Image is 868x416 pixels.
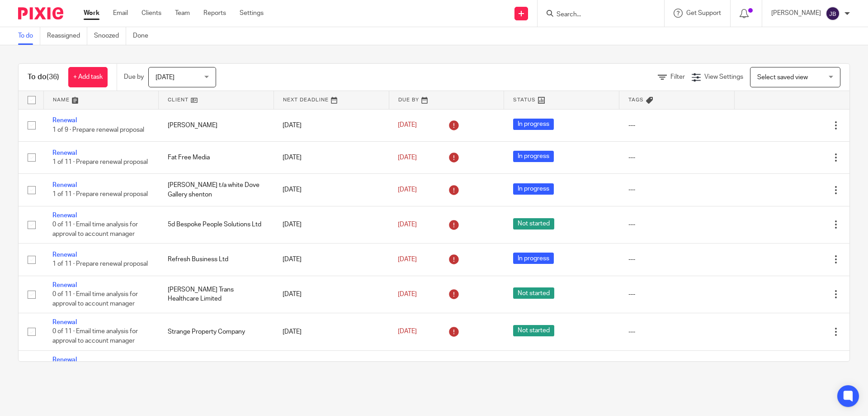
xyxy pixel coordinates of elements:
a: Renewal [52,282,77,288]
td: Fresh Mindset (Uk) Ltd [159,350,274,387]
td: [DATE] [274,244,389,276]
a: Snoozed [94,27,126,45]
td: [DATE] [274,141,389,173]
a: Renewal [52,212,77,219]
span: View Settings [704,74,743,80]
a: Clients [142,9,161,18]
td: [DATE] [274,350,389,387]
span: 1 of 11 · Prepare renewal proposal [52,261,148,268]
div: --- [628,255,726,264]
img: svg%3E [826,6,840,21]
span: [DATE] [398,256,417,263]
span: [DATE] [398,329,417,335]
td: [DATE] [274,109,389,141]
a: Renewal [52,319,77,325]
input: Search [556,11,637,19]
td: [PERSON_NAME] t/a white Dove Gallery shenton [159,174,274,206]
span: Tags [628,97,644,102]
td: [DATE] [274,276,389,313]
span: 1 of 11 · Prepare renewal proposal [52,191,148,198]
td: [PERSON_NAME] Trans Healthcare Limited [159,276,274,313]
span: 0 of 11 · Email time analysis for approval to account manager [52,291,138,307]
span: In progress [513,151,554,162]
a: To do [18,27,40,45]
div: --- [628,290,726,299]
a: Reassigned [47,27,87,45]
span: [DATE] [398,221,417,228]
h1: To do [28,72,59,82]
span: 0 of 11 · Email time analysis for approval to account manager [52,221,138,237]
a: Renewal [52,252,77,258]
div: --- [628,185,726,194]
a: Renewal [52,357,77,363]
span: 1 of 9 · Prepare renewal proposal [52,127,144,133]
span: (36) [47,73,59,81]
span: Not started [513,287,554,299]
span: 1 of 11 · Prepare renewal proposal [52,159,148,165]
span: [DATE] [156,74,175,81]
span: [DATE] [398,291,417,297]
a: Team [175,9,190,18]
div: --- [628,121,726,130]
div: --- [628,220,726,229]
a: Email [113,9,128,18]
p: [PERSON_NAME] [771,9,821,18]
span: [DATE] [398,186,417,193]
a: Renewal [52,117,77,124]
a: Reports [203,9,226,18]
td: 5d Bespoke People Solutions Ltd [159,206,274,243]
a: Done [133,27,155,45]
td: Strange Property Company [159,313,274,350]
span: Select saved view [757,74,808,81]
span: In progress [513,253,554,264]
img: Pixie [18,7,63,19]
div: --- [628,327,726,336]
td: [PERSON_NAME] [159,109,274,141]
span: Not started [513,325,554,336]
a: + Add task [68,67,108,87]
p: Due by [124,72,144,81]
td: Refresh Business Ltd [159,244,274,276]
span: Not started [513,218,554,230]
a: Settings [240,9,264,18]
span: [DATE] [398,154,417,161]
td: Fat Free Media [159,141,274,173]
span: In progress [513,119,554,130]
div: --- [628,153,726,162]
span: 0 of 11 · Email time analysis for approval to account manager [52,329,138,344]
td: [DATE] [274,174,389,206]
span: [DATE] [398,122,417,129]
span: Filter [670,74,685,80]
td: [DATE] [274,313,389,350]
a: Renewal [52,182,77,188]
td: [DATE] [274,206,389,243]
a: Work [84,9,99,18]
span: In progress [513,183,554,195]
span: Get Support [686,10,721,16]
a: Renewal [52,150,77,156]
